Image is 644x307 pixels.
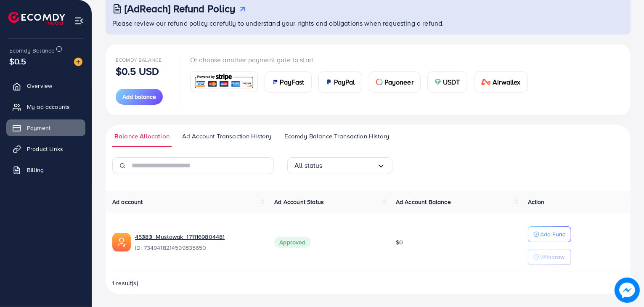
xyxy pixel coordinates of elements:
a: Overview [6,77,85,94]
a: 45383_Mustawak_1711169804481 [135,233,261,241]
div: Search for option [287,157,392,174]
span: Billing [27,166,44,174]
p: Or choose another payment gate to start [190,55,535,65]
span: Balance Allocation [114,132,170,141]
span: Overview [27,82,52,90]
span: Payoneer [384,77,413,87]
a: cardPayPal [318,71,362,93]
span: Ad Account Transaction History [182,132,272,141]
p: $0.5 USD [116,66,159,76]
span: Approved [274,237,310,248]
span: Payment [27,124,50,132]
img: image [615,278,640,303]
a: cardPayFast [265,71,312,93]
button: Add balance [116,89,163,105]
span: 1 result(s) [112,279,138,287]
span: USDT [443,77,460,87]
span: My ad accounts [27,103,70,111]
span: All status [294,159,323,172]
span: PayPal [334,77,355,87]
span: Ad Account Balance [396,198,451,206]
span: Airwallex [493,77,520,87]
img: image [74,58,82,66]
a: Payment [6,119,85,136]
p: Withdraw [540,252,564,262]
a: cardPayoneer [369,71,421,93]
h3: [AdReach] Refund Policy [125,3,236,15]
input: Search for option [323,159,377,172]
img: card [193,73,255,91]
a: Billing [6,161,85,178]
img: card [272,79,278,85]
span: PayFast [280,77,305,87]
span: Ecomdy Balance [9,46,55,55]
img: card [481,79,491,85]
img: ic-ads-acc.e4c84228.svg [112,233,131,251]
span: Add balance [122,93,156,101]
span: $0 [396,238,403,246]
img: menu [74,16,84,26]
button: Add Fund [528,226,571,242]
span: Product Links [27,145,63,153]
img: card [376,79,383,85]
p: Please review our refund policy carefully to understand your rights and obligations when requesti... [112,18,625,28]
img: card [326,79,332,85]
div: <span class='underline'>45383_Mustawak_1711169804481</span></br>7349418214599835650 [135,233,261,252]
a: cardUSDT [427,71,467,93]
a: Product Links [6,140,85,157]
a: My ad accounts [6,98,85,115]
span: Ad account [112,198,143,206]
span: Action [528,198,545,206]
span: Ad Account Status [274,198,324,206]
span: ID: 7349418214599835650 [135,243,261,252]
p: Add Fund [540,229,566,239]
span: Ecomdy Balance [116,56,162,64]
span: Ecomdy Balance Transaction History [284,132,389,141]
button: Withdraw [528,249,571,265]
a: card [190,71,258,92]
img: card [435,79,441,85]
a: cardAirwallex [474,71,528,93]
img: logo [8,12,65,25]
span: $0.5 [9,55,27,67]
